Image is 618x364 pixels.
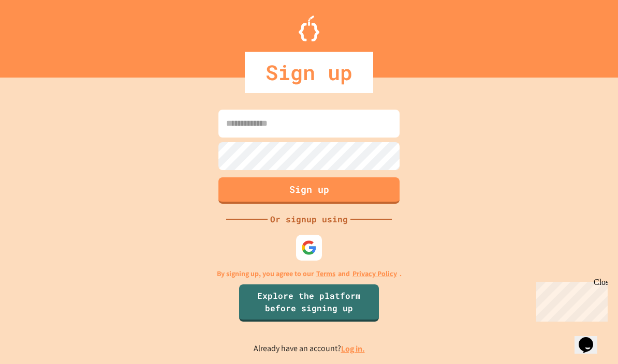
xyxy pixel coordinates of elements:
div: Chat with us now!Close [4,4,71,66]
div: Sign up [245,52,373,93]
iframe: chat widget [575,323,608,354]
div: Or signup using [268,213,350,225]
a: Explore the platform before signing up [239,284,379,322]
a: Log in. [341,343,365,354]
a: Privacy Policy [352,268,397,279]
a: Terms [316,268,335,279]
iframe: chat widget [532,278,608,322]
p: By signing up, you agree to our and . [217,268,402,279]
button: Sign up [218,177,400,204]
img: Logo.svg [299,16,319,41]
img: google-icon.svg [301,240,317,255]
p: Already have an account? [254,342,365,355]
